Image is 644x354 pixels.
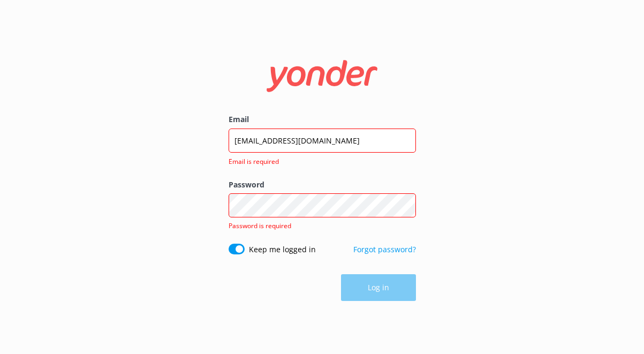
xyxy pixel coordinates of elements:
[249,244,316,255] label: Keep me logged in
[229,179,416,191] label: Password
[229,129,416,153] input: user@emailaddress.com
[229,114,416,125] label: Email
[395,195,416,216] button: Show password
[229,221,291,230] span: Password is required
[229,156,410,167] span: Email is required
[353,244,416,254] a: Forgot password?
